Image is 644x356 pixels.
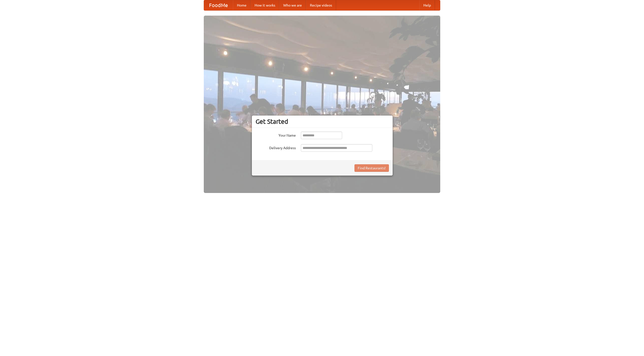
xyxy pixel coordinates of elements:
a: Help [419,0,435,10]
a: Who we are [279,0,306,10]
a: How it works [251,0,279,10]
a: Home [233,0,251,10]
h3: Get Started [256,118,389,125]
a: Recipe videos [306,0,336,10]
label: Delivery Address [256,144,296,150]
button: Find Restaurants! [354,164,389,172]
a: FoodMe [204,0,233,10]
label: Your Name [256,132,296,138]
